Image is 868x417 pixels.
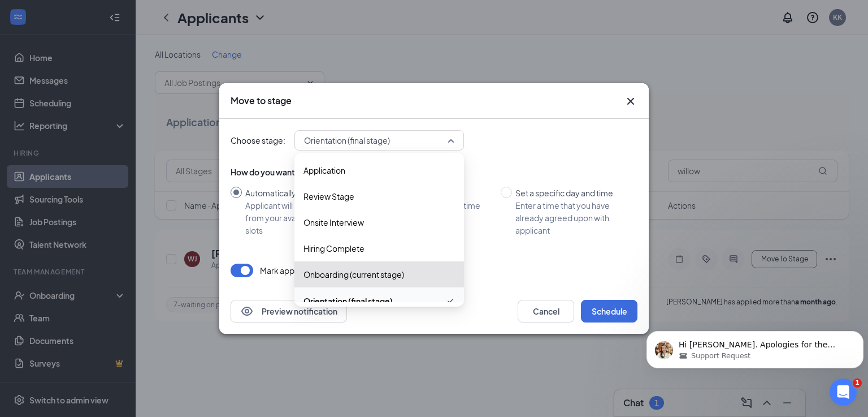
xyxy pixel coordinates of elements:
svg: Checkmark [446,294,455,308]
span: Orientation (final stage) [303,295,393,307]
span: Hiring Complete [303,242,364,255]
span: 1 [853,379,862,388]
div: Enter a time that you have already agreed upon with applicant [515,199,628,237]
svg: Eye [240,304,254,318]
span: Review Stage [303,190,354,203]
span: Orientation (final stage) [304,132,390,149]
span: Onsite Interview [303,216,364,229]
button: Cancel [518,300,574,323]
iframe: Intercom notifications message [642,307,868,386]
div: Automatically [245,187,334,199]
p: Mark applicant(s) as Completed for Onboarding [260,265,436,276]
span: Choose stage: [231,134,285,147]
div: How do you want to schedule time with the applicant? [231,166,637,178]
span: Application [303,164,345,177]
span: Onboarding (current stage) [303,268,404,281]
button: EyePreview notification [231,300,347,323]
h3: Move to stage [231,94,292,107]
button: Close [624,94,637,108]
div: Set a specific day and time [515,187,628,199]
button: Schedule [581,300,637,323]
svg: Cross [624,94,637,108]
div: Applicant will select from your available time slots [245,199,334,237]
iframe: Intercom live chat [830,379,857,406]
